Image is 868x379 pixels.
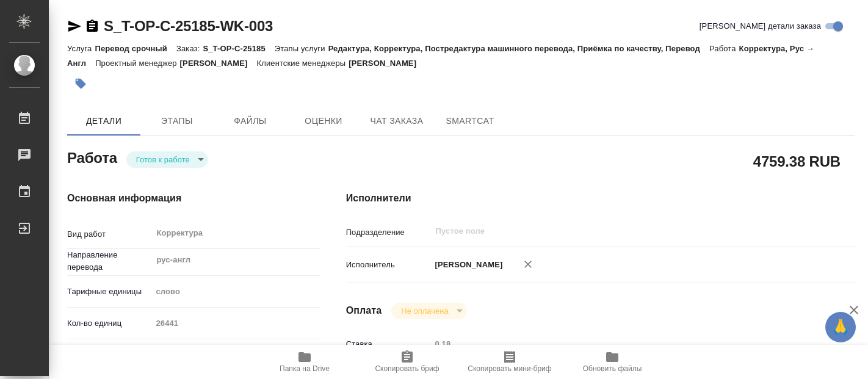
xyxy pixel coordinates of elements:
p: Вид работ [67,228,151,240]
div: Готов к работе [126,151,208,168]
input: Пустое поле [435,224,784,239]
span: Скопировать мини-бриф [468,364,551,373]
button: Скопировать ссылку для ЯМессенджера [67,19,82,34]
span: [PERSON_NAME] детали заказа [700,20,821,32]
button: Скопировать мини-бриф [458,345,561,379]
p: Направление перевода [67,249,151,273]
button: Обновить файлы [561,345,664,379]
span: Этапы [148,114,206,129]
p: Тарифные единицы [67,286,151,298]
p: [PERSON_NAME] [431,259,503,271]
a: S_T-OP-C-25185-WK-003 [104,18,273,34]
p: Этапы услуги [275,44,328,53]
p: Проектный менеджер [95,59,179,68]
button: Не оплачена [397,306,452,316]
button: Готов к работе [132,154,193,165]
div: Готов к работе [391,303,466,319]
button: Скопировать ссылку [85,19,99,34]
button: 🙏 [825,312,856,342]
h4: Исполнители [346,191,855,206]
span: Файлы [221,114,280,129]
p: [PERSON_NAME] [180,59,257,68]
p: Кол-во единиц [67,317,151,330]
p: Работа [709,44,739,53]
p: Исполнитель [346,259,431,271]
p: Ставка [346,338,431,350]
p: Перевод срочный [95,44,176,53]
button: Папка на Drive [253,345,356,379]
span: Скопировать бриф [375,364,439,373]
p: Услуга [67,44,95,53]
div: слово [151,281,320,302]
input: Пустое поле [431,335,812,353]
h2: 4759.38 RUB [753,151,841,171]
p: Редактура, Корректура, Постредактура машинного перевода, Приёмка по качеству, Перевод [328,44,709,53]
p: Клиентские менеджеры [257,59,349,68]
span: Детали [74,114,133,129]
span: SmartCat [441,114,499,129]
span: Оценки [294,114,353,129]
p: S_T-OP-C-25185 [203,44,274,53]
span: Чат заказа [367,114,426,129]
span: Папка на Drive [280,364,330,373]
p: Заказ: [176,44,203,53]
span: Обновить файлы [583,364,642,373]
button: Скопировать бриф [356,345,458,379]
h2: Работа [67,146,117,168]
h4: Основная информация [67,191,297,206]
h4: Оплата [346,303,382,318]
button: Удалить исполнителя [515,251,541,278]
p: [PERSON_NAME] [349,59,425,68]
span: 🙏 [830,314,851,340]
button: Добавить тэг [67,70,94,97]
p: Подразделение [346,226,431,239]
input: Пустое поле [151,314,320,332]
